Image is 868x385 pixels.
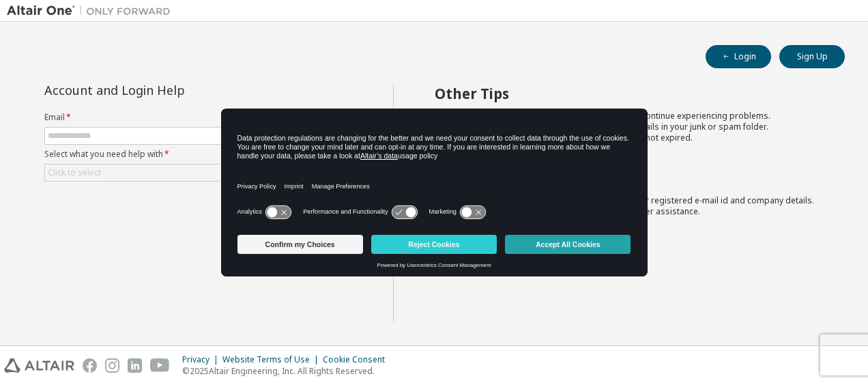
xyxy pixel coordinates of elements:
[128,358,142,373] img: linkedin.svg
[45,165,355,181] div: Click to select
[182,354,222,365] div: Privacy
[44,112,356,123] label: Email
[105,358,119,373] img: instagram.svg
[44,85,293,96] div: Account and Login Help
[44,149,356,160] label: Select what you need help with
[182,365,393,377] p: © 2025 Altair Engineering, Inc. All Rights Reserved.
[150,358,170,373] img: youtube.svg
[7,4,177,18] img: Altair One
[4,358,74,373] img: altair_logo.svg
[706,45,771,68] button: Login
[48,167,101,178] div: Click to select
[323,354,393,365] div: Cookie Consent
[222,354,323,365] div: Website Terms of Use
[435,85,821,102] h2: Other Tips
[779,45,845,68] button: Sign Up
[83,358,97,373] img: facebook.svg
